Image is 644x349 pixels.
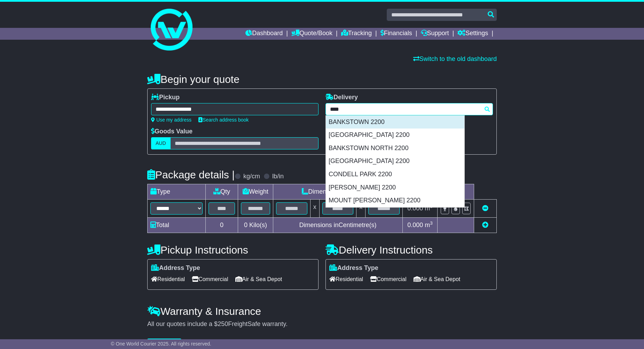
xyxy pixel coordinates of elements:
td: Weight [238,184,273,200]
label: kg/cm [243,173,260,180]
span: Commercial [192,274,228,285]
label: Delivery [325,94,358,101]
td: x [310,200,319,218]
a: Switch to the old dashboard [413,55,497,62]
span: © One World Courier 2025. All rights reserved. [111,341,211,347]
td: Kilo(s) [238,218,273,233]
span: 250 [218,320,228,327]
span: m [425,222,433,228]
td: Total [148,218,206,233]
h4: Begin your quote [147,73,497,85]
span: 0.000 [407,222,423,228]
label: Goods Value [151,128,193,135]
td: Qty [206,184,238,200]
span: Residential [329,274,363,285]
a: Quote/Book [291,28,332,40]
h4: Pickup Instructions [147,244,319,256]
span: Commercial [370,274,406,285]
typeahead: Please provide city [325,103,493,115]
div: [PERSON_NAME] 2200 [326,181,464,194]
span: 0.000 [407,205,423,212]
label: AUD [151,137,171,149]
div: CONDELL PARK 2200 [326,168,464,181]
div: [GEOGRAPHIC_DATA] 2200 [326,129,464,142]
label: Address Type [329,264,378,272]
label: Pickup [151,94,180,101]
div: [GEOGRAPHIC_DATA] 2200 [326,155,464,168]
div: All our quotes include a $ FreightSafe warranty. [147,320,497,328]
a: Add new item [482,222,488,228]
td: Type [148,184,206,200]
a: Settings [457,28,488,40]
label: Address Type [151,264,200,272]
div: BANKSTOWN 2200 [326,116,464,129]
h4: Delivery Instructions [325,244,497,256]
a: Use my address [151,117,191,123]
span: Residential [151,274,185,285]
span: Air & Sea Depot [235,274,282,285]
td: 0 [206,218,238,233]
a: Tracking [341,28,372,40]
a: Support [421,28,449,40]
a: Dashboard [245,28,283,40]
h4: Package details | [147,169,235,180]
span: Air & Sea Depot [414,274,461,285]
sup: 3 [430,220,433,226]
a: Remove this item [482,205,488,212]
span: m [425,205,433,212]
span: 0 [244,222,248,228]
div: MOUNT [PERSON_NAME] 2200 [326,194,464,207]
div: BANKSTOWN NORTH 2200 [326,142,464,155]
td: x [356,200,366,218]
a: Search address book [198,117,249,123]
label: lb/in [272,173,284,180]
td: Dimensions (L x W x H) [273,184,402,200]
td: Dimensions in Centimetre(s) [273,218,402,233]
h4: Warranty & Insurance [147,305,497,317]
a: Financials [380,28,412,40]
